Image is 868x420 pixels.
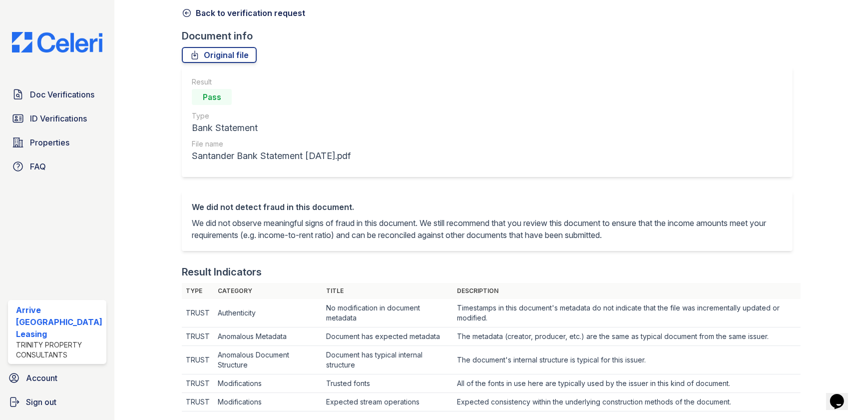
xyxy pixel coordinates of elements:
[192,149,351,163] div: Santander Bank Statement [DATE].pdf
[182,327,214,346] td: TRUST
[453,299,800,327] td: Timestamps in this document's metadata do not indicate that the file was incrementally updated or...
[182,47,257,63] a: Original file
[322,374,453,393] td: Trusted fonts
[182,29,801,43] div: Document info
[8,132,106,152] a: Properties
[214,374,322,393] td: Modifications
[192,77,351,87] div: Result
[30,88,94,100] span: Doc Verifications
[4,32,110,52] img: CE_Logo_Blue-a8612792a0a2168367f1c8372b55b34899dd931a85d93a1a3d3e32e68fde9ad4.png
[192,201,783,213] div: We did not detect fraud in this document.
[30,160,46,172] span: FAQ
[182,283,214,299] th: Type
[26,372,57,384] span: Account
[192,121,351,135] div: Bank Statement
[192,217,783,241] p: We did not observe meaningful signs of fraud in this document. We still recommend that you review...
[322,346,453,374] td: Document has typical internal structure
[214,327,322,346] td: Anomalous Metadata
[453,327,800,346] td: The metadata (creator, producer, etc.) are the same as typical document from the same issuer.
[4,392,110,412] a: Sign out
[192,89,232,105] div: Pass
[30,136,69,148] span: Properties
[8,108,106,128] a: ID Verifications
[322,393,453,411] td: Expected stream operations
[214,346,322,374] td: Anomalous Document Structure
[8,156,106,176] a: FAQ
[182,265,262,279] div: Result Indicators
[182,393,214,411] td: TRUST
[182,346,214,374] td: TRUST
[322,299,453,327] td: No modification in document metadata
[826,380,858,410] iframe: chat widget
[453,374,800,393] td: All of the fonts in use here are typically used by the issuer in this kind of document.
[16,304,102,340] div: Arrive [GEOGRAPHIC_DATA] Leasing
[26,396,56,408] span: Sign out
[322,283,453,299] th: Title
[214,393,322,411] td: Modifications
[182,299,214,327] td: TRUST
[8,84,106,104] a: Doc Verifications
[453,283,800,299] th: Description
[182,7,305,19] a: Back to verification request
[453,393,800,411] td: Expected consistency within the underlying construction methods of the document.
[182,374,214,393] td: TRUST
[16,340,102,360] div: Trinity Property Consultants
[192,111,351,121] div: Type
[214,299,322,327] td: Authenticity
[30,112,87,124] span: ID Verifications
[192,139,351,149] div: File name
[4,368,110,388] a: Account
[214,283,322,299] th: Category
[322,327,453,346] td: Document has expected metadata
[453,346,800,374] td: The document's internal structure is typical for this issuer.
